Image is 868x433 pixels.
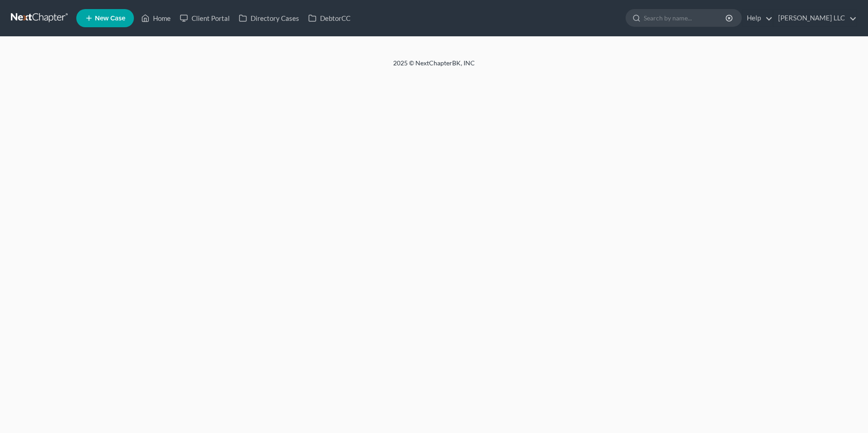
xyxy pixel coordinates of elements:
span: New Case [95,15,125,22]
a: Directory Cases [234,10,304,26]
input: Search by name... [644,10,727,26]
a: DebtorCC [304,10,355,26]
a: [PERSON_NAME] LLC [774,10,857,26]
a: Help [742,10,773,26]
a: Client Portal [175,10,234,26]
a: Home [137,10,175,26]
div: 2025 © NextChapterBK, INC [175,59,693,75]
